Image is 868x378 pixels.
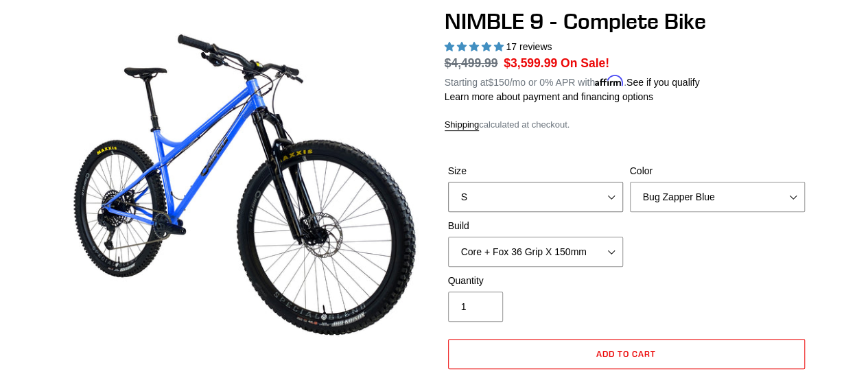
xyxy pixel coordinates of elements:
span: 4.88 stars [445,41,506,52]
span: 17 reviews [506,41,552,52]
a: Learn more about payment and financing options [445,91,653,102]
s: $4,499.99 [445,56,498,70]
button: Add to cart [448,339,805,369]
p: Starting at /mo or 0% APR with . [445,72,700,90]
span: $3,599.99 [504,56,557,70]
label: Quantity [448,274,623,288]
label: Size [448,164,623,178]
h1: NIMBLE 9 - Complete Bike [445,8,808,34]
label: Color [630,164,805,178]
span: Affirm [595,75,624,86]
span: Add to cart [596,349,656,359]
label: Build [448,219,623,233]
span: $150 [488,77,509,88]
span: On Sale! [561,54,609,72]
a: Shipping [445,119,480,131]
div: calculated at checkout. [445,118,808,132]
a: See if you qualify - Learn more about Affirm Financing (opens in modal) [626,77,700,88]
